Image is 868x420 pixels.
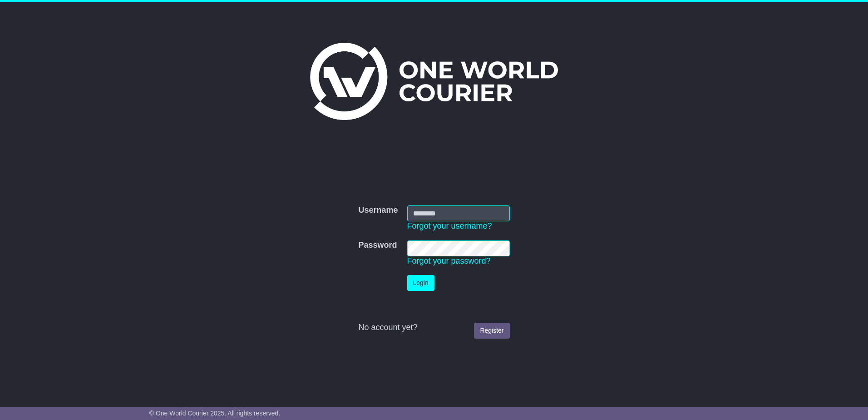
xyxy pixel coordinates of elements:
a: Register [474,323,509,339]
label: Password [358,240,397,250]
img: One World [310,43,558,120]
span: © One World Courier 2025. All rights reserved. [149,410,281,417]
a: Forgot your password? [407,256,491,265]
label: Username [358,205,398,215]
a: Forgot your username? [407,221,492,230]
button: Login [407,275,434,291]
div: No account yet? [358,323,509,333]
